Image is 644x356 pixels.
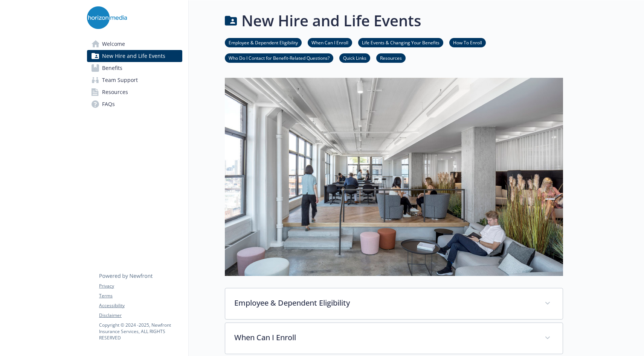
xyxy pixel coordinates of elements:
[308,39,352,46] a: When Can I Enroll
[99,312,182,319] a: Disclaimer
[225,39,302,46] a: Employee & Dependent Eligibility
[102,98,115,110] span: FAQs
[99,283,182,289] a: Privacy
[87,86,182,98] a: Resources
[358,39,443,46] a: Life Events & Changing Your Benefits
[87,74,182,86] a: Team Support
[102,62,122,74] span: Benefits
[234,297,536,309] p: Employee & Dependent Eligibility
[449,39,486,46] a: How To Enroll
[102,50,165,62] span: New Hire and Life Events
[225,78,563,276] img: new hire page banner
[225,288,563,319] div: Employee & Dependent Eligibility
[376,54,406,61] a: Resources
[87,50,182,62] a: New Hire and Life Events
[87,62,182,74] a: Benefits
[102,38,125,50] span: Welcome
[225,54,333,61] a: Who Do I Contact for Benefit-Related Questions?
[241,9,421,32] h1: New Hire and Life Events
[87,38,182,50] a: Welcome
[102,86,128,98] span: Resources
[102,74,138,86] span: Team Support
[99,322,182,341] p: Copyright © 2024 - 2025 , Newfront Insurance Services, ALL RIGHTS RESERVED
[225,323,563,354] div: When Can I Enroll
[234,332,536,343] p: When Can I Enroll
[99,302,182,309] a: Accessibility
[99,292,182,299] a: Terms
[339,54,370,61] a: Quick Links
[87,98,182,110] a: FAQs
